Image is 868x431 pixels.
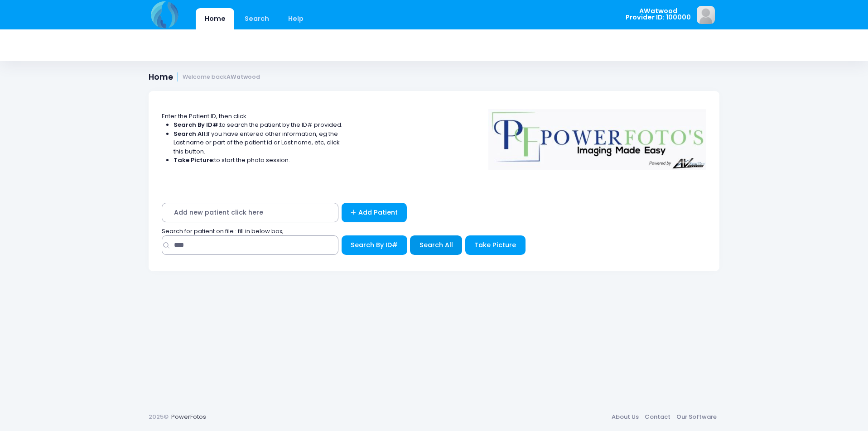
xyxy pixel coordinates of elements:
small: Welcome back [183,74,260,81]
a: Contact [641,409,673,425]
span: Enter the Patient ID, then click [162,112,246,120]
h1: Home [149,72,260,82]
li: to search the patient by the ID# provided. [174,120,343,129]
a: Add Patient [342,203,407,222]
a: Help [280,8,313,29]
button: Search By ID# [342,235,407,255]
img: Logo [484,103,711,170]
strong: Take Picture: [174,156,214,164]
a: Search [236,8,278,29]
span: Search for patient on file : fill in below box; [162,227,284,235]
a: Our Software [673,409,719,425]
span: AWatwood Provider ID: 100000 [626,8,691,21]
img: image [697,6,715,24]
strong: AWatwood [227,73,260,81]
button: Take Picture [465,235,526,255]
li: to start the photo session. [174,156,343,165]
a: About Us [608,409,641,425]
strong: Search All: [174,129,207,138]
span: Add new patient click here [162,203,338,222]
span: Search All [420,240,453,249]
a: PowerFotos [171,412,206,421]
span: Search By ID# [351,240,398,249]
strong: Search By ID#: [174,120,220,129]
span: 2025© [149,412,169,421]
li: If you have entered other information, eg the Last name or part of the patient id or Last name, e... [174,129,343,156]
a: Home [196,8,234,29]
button: Search All [410,235,462,255]
span: Take Picture [474,240,516,249]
